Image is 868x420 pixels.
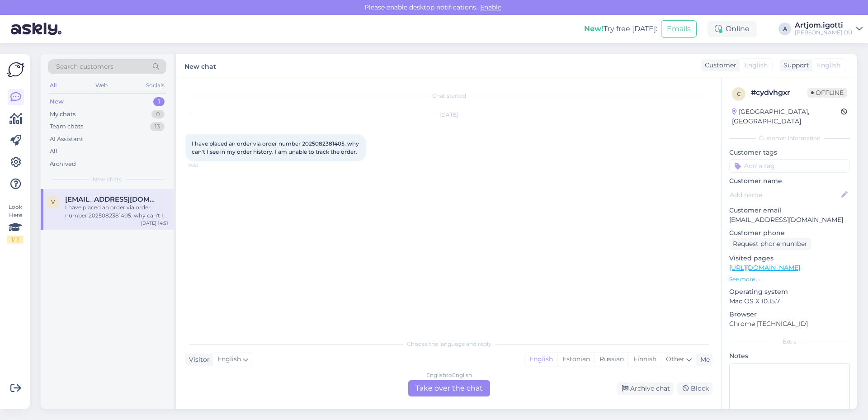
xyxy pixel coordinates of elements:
div: Finnish [628,353,661,366]
div: Russian [594,353,628,366]
div: Look Here [7,203,24,244]
input: Add a tag [729,159,850,173]
span: Enable [477,3,504,11]
div: Take over the chat [408,380,490,396]
div: Support [780,61,809,70]
p: Visited pages [729,254,850,263]
div: English to English [426,371,472,379]
div: 1 [153,97,165,106]
div: New [50,97,64,106]
div: 0 [151,110,165,119]
div: My chats [50,110,75,119]
div: Web [94,80,109,91]
label: New chat [184,59,216,71]
p: Browser [729,310,850,319]
div: Try free [DATE]: [584,24,657,34]
p: See more ... [729,275,850,283]
div: I have placed an order via order number 2025082381405. why can't I see in my order history. I am ... [65,203,168,220]
p: Operating system [729,287,850,297]
b: New! [584,24,604,33]
span: English [817,61,840,70]
span: c [737,90,741,97]
div: Customer [701,61,736,70]
p: Customer email [729,206,850,215]
div: 1 / 3 [7,236,24,244]
div: [DATE] [185,111,712,119]
div: [GEOGRAPHIC_DATA], [GEOGRAPHIC_DATA] [732,107,841,126]
div: Socials [144,80,166,91]
div: Archived [50,160,76,169]
input: Add name [730,190,840,200]
div: Customer information [729,134,850,142]
span: v [51,198,55,205]
p: Customer phone [729,228,850,238]
div: All [48,80,58,91]
div: Choose the language and reply [185,340,712,348]
span: 14:51 [188,162,222,169]
span: English [217,354,241,364]
p: Customer tags [729,148,850,157]
div: All [50,147,57,156]
p: [EMAIL_ADDRESS][DOMAIN_NAME] [729,215,850,225]
a: [URL][DOMAIN_NAME] [729,264,800,272]
div: Artjom.igotti [795,22,853,29]
a: Artjom.igotti[PERSON_NAME] OÜ [795,22,863,36]
div: Archive chat [617,382,674,395]
div: 13 [150,122,165,131]
div: Estonian [557,353,594,366]
span: Other [666,355,684,363]
p: Mac OS X 10.15.7 [729,297,850,306]
div: Me [697,355,710,364]
span: I have placed an order via order number 2025082381405. why can't I see in my order history. I am ... [192,140,360,155]
img: Askly Logo [7,61,24,78]
div: English [525,353,557,366]
div: Online [708,21,757,37]
div: [DATE] 14:51 [141,220,168,227]
p: Customer name [729,176,850,186]
div: # cydvhgxr [751,87,807,98]
div: Request phone number [729,238,811,250]
span: Search customers [56,62,113,71]
button: Emails [661,20,697,38]
p: Chrome [TECHNICAL_ID] [729,319,850,329]
span: Offline [807,88,847,98]
div: Block [677,382,712,395]
span: English [744,61,768,70]
div: Chat started [185,92,712,100]
div: Team chats [50,122,83,131]
div: Visitor [185,355,210,364]
span: New chats [93,175,122,184]
span: vineetgupta_1991@yahoo.com [65,195,159,203]
div: Extra [729,338,850,346]
div: [PERSON_NAME] OÜ [795,29,853,36]
div: A [778,23,791,35]
p: Notes [729,351,850,361]
div: AI Assistant [50,135,83,144]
